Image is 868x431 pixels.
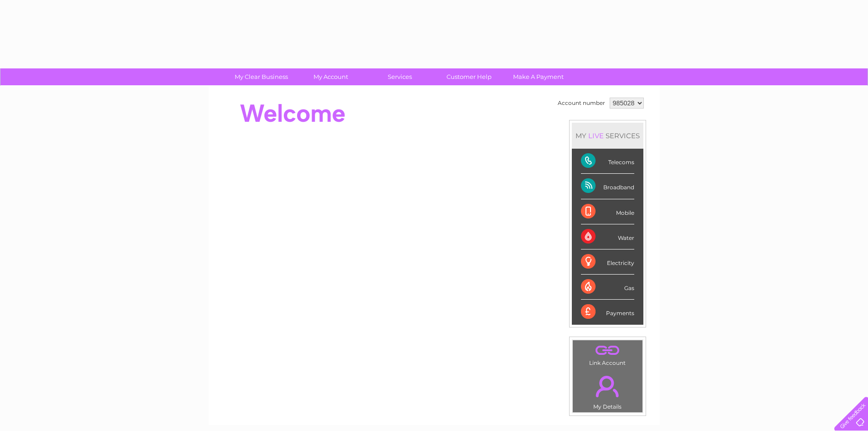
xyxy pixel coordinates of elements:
[575,370,640,402] a: .
[575,343,640,358] a: .
[581,199,634,224] div: Mobile
[501,68,576,85] a: Make A Payment
[572,340,643,369] td: Link Account
[581,300,634,324] div: Payments
[293,68,368,85] a: My Account
[224,68,299,85] a: My Clear Business
[555,95,607,111] td: Account number
[362,68,437,85] a: Services
[581,249,634,275] div: Electricity
[581,275,634,300] div: Gas
[586,131,606,140] div: LIVE
[572,368,643,413] td: My Details
[431,68,507,85] a: Customer Help
[572,123,643,149] div: MY SERVICES
[581,149,634,174] div: Telecoms
[581,174,634,199] div: Broadband
[581,224,634,249] div: Water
